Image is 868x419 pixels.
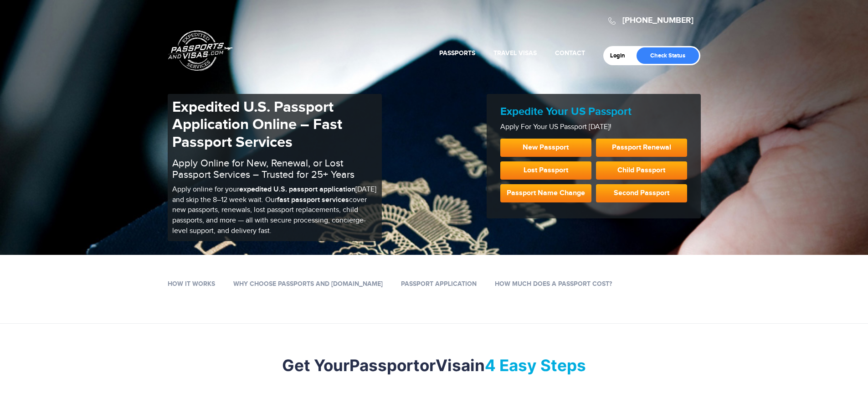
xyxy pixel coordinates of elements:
a: Travel Visas [493,49,537,57]
a: Second Passport [596,184,687,202]
a: Passports & [DOMAIN_NAME] [168,30,233,71]
strong: Passport [349,356,420,375]
a: Why Choose Passports and [DOMAIN_NAME] [233,280,383,288]
h2: Apply Online for New, Renewal, or Lost Passport Services – Trusted for 25+ Years [172,158,377,180]
p: Apply online for your [DATE] and skip the 8–12 week wait. Our cover new passports, renewals, lost... [172,185,377,237]
a: New Passport [500,139,591,157]
h2: Get Your or in [168,356,701,375]
b: fast passport services [277,196,349,204]
b: expedited U.S. passport application [239,185,355,194]
a: Lost Passport [500,161,591,180]
a: Passport Renewal [596,139,687,157]
a: How Much Does a Passport Cost? [495,280,612,288]
h1: Expedited U.S. Passport Application Online – Fast Passport Services [172,98,377,151]
a: Login [610,52,632,59]
a: Check Status [637,47,699,64]
a: Contact [555,49,585,57]
a: How it works [168,280,215,288]
a: Child Passport [596,161,687,180]
mark: 4 Easy Steps [485,356,586,375]
a: Passport Application [401,280,477,288]
a: Passport Name Change [500,184,591,202]
a: Passports [439,49,475,57]
p: Apply For Your US Passport [DATE]! [500,122,687,133]
a: [PHONE_NUMBER] [622,16,693,26]
h2: Expedite Your US Passport [500,105,687,119]
strong: Visa [436,356,470,375]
